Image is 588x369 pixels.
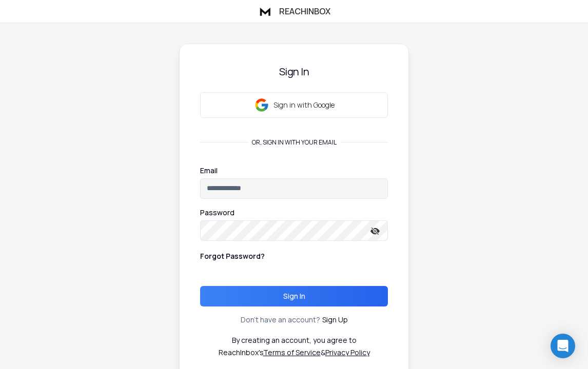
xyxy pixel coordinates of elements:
label: Email [200,167,218,174]
img: logo [258,4,273,18]
h1: ReachInbox [279,5,330,17]
a: Privacy Policy [325,347,370,357]
p: Don't have an account? [241,315,320,325]
p: Sign in with Google [273,100,335,110]
p: Forgot Password? [200,251,265,261]
p: ReachInbox's & [219,347,370,358]
a: Sign Up [322,315,348,325]
div: Open Intercom Messenger [551,334,575,358]
h3: Sign In [200,65,388,79]
button: Sign in with Google [200,92,388,118]
a: ReachInbox [258,4,330,18]
a: Terms of Service [263,347,321,357]
label: Password [200,209,234,216]
p: By creating an account, you agree to [232,335,357,345]
p: or, sign in with your email [248,138,341,147]
button: Sign In [200,286,388,306]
